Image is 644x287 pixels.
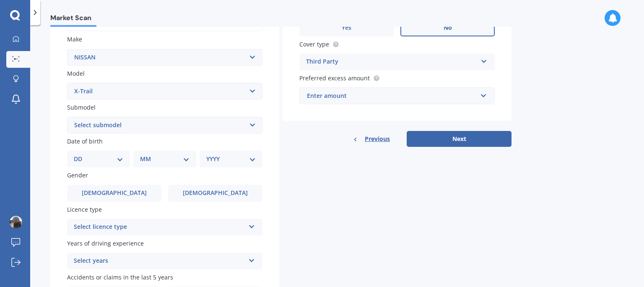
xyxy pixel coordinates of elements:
[299,74,370,82] span: Preferred excess amount
[342,24,351,31] span: Yes
[183,190,248,197] span: [DEMOGRAPHIC_DATA]
[444,24,452,31] span: No
[50,14,96,25] span: Market Scan
[306,57,477,67] div: Third Party
[67,205,102,213] span: Licence type
[82,190,147,197] span: [DEMOGRAPHIC_DATA]
[67,36,82,44] span: Make
[74,256,245,266] div: Select years
[365,133,390,145] span: Previous
[74,222,245,232] div: Select licence type
[307,91,477,100] div: Enter amount
[67,137,103,145] span: Date of birth
[299,40,329,48] span: Cover type
[67,172,88,179] span: Gender
[67,273,173,281] span: Accidents or claims in the last 5 years
[10,216,22,228] img: picture
[67,239,144,247] span: Years of driving experience
[67,69,85,77] span: Model
[67,103,96,111] span: Submodel
[407,131,512,147] button: Next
